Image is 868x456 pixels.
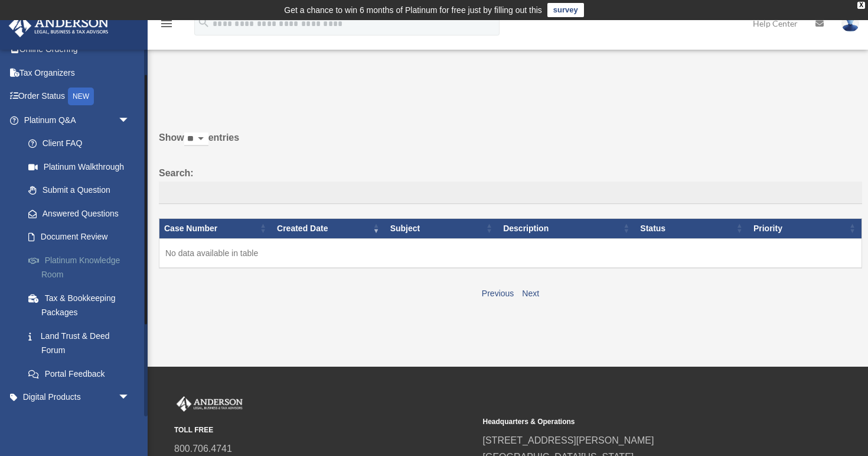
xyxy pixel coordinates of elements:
[522,289,539,298] a: Next
[118,108,142,132] span: arrow_drop_down
[184,132,208,146] select: Showentries
[17,362,148,386] a: Portal Feedback
[8,85,148,109] a: Order StatusNEW
[159,218,273,238] th: Case Number: activate to sort column ascending
[159,165,862,204] label: Search:
[547,3,584,17] a: survey
[284,3,542,17] div: Get a chance to win 6 months of Platinum for free just by filling out this
[159,130,862,158] label: Show entries
[483,416,784,428] small: Headquarters & Operations
[17,324,148,362] a: Land Trust & Deed Forum
[17,286,148,324] a: Tax & Bookkeeping Packages
[8,386,148,409] a: Digital Productsarrow_drop_down
[386,218,499,238] th: Subject: activate to sort column ascending
[68,88,94,105] div: NEW
[159,21,174,31] a: menu
[5,14,112,37] img: Anderson Advisors Platinum Portal
[8,61,148,85] a: Tax Organizers
[483,435,654,445] a: [STREET_ADDRESS][PERSON_NAME]
[174,444,232,454] a: 800.706.4741
[118,386,142,410] span: arrow_drop_down
[174,396,245,412] img: Anderson Advisors Platinum Portal
[197,16,210,29] i: search
[857,2,865,9] div: close
[17,179,148,202] a: Submit a Question
[272,218,386,238] th: Created Date: activate to sort column ascending
[17,202,142,225] a: Answered Questions
[749,218,862,238] th: Priority: activate to sort column ascending
[8,409,148,432] a: My Entitiesarrow_drop_down
[635,218,749,238] th: Status: activate to sort column ascending
[159,182,862,204] input: Search:
[174,424,475,436] small: TOLL FREE
[482,289,514,298] a: Previous
[159,17,174,31] i: menu
[8,108,148,132] a: Platinum Q&Aarrow_drop_down
[841,15,859,32] img: User Pic
[17,155,148,179] a: Platinum Walkthrough
[159,238,862,268] td: No data available in table
[118,409,142,433] span: arrow_drop_down
[498,218,635,238] th: Description: activate to sort column ascending
[17,132,148,156] a: Client FAQ
[17,225,148,249] a: Document Review
[17,248,148,286] a: Platinum Knowledge Room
